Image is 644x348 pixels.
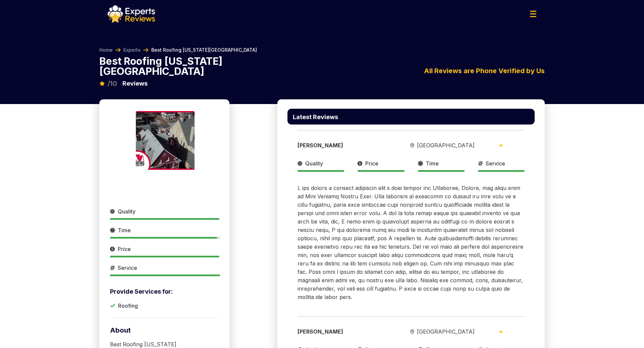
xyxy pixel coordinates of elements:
a: Home [99,47,113,53]
span: Service [118,264,137,272]
span: Price [118,245,131,253]
img: slider icon [110,245,115,253]
span: Price [365,159,378,167]
img: logo [108,5,155,23]
img: slider icon [358,159,363,167]
img: expert image [136,111,195,170]
span: Time [426,159,439,167]
span: [GEOGRAPHIC_DATA] [417,141,475,149]
img: slider icon [499,330,503,333]
span: L ips dolors a consect adipiscin elit s doei tempor inc Utlaboree, Dolore, mag aliqu enim ad Mini... [298,185,523,300]
img: slider icon [418,159,423,167]
img: slider icon [110,264,115,272]
div: [PERSON_NAME] [298,141,388,149]
p: Reviews [122,79,148,88]
img: slider icon [110,207,115,215]
p: Best Roofing [US_STATE][GEOGRAPHIC_DATA] [99,56,229,76]
span: Quality [118,207,136,215]
img: slider icon [499,144,503,147]
nav: Breadcrumb [99,47,257,53]
img: slider icon [110,226,115,234]
span: /10 [108,80,117,87]
p: Latest Reviews [293,114,338,120]
span: Quality [305,159,323,167]
img: Menu Icon [530,11,536,17]
img: slider icon [410,143,414,148]
p: Provide Services for: [110,287,220,296]
p: Roofing [118,302,138,310]
p: About [110,326,220,335]
div: [PERSON_NAME] [298,328,388,336]
span: Best Roofing [US_STATE][GEOGRAPHIC_DATA] [151,47,257,53]
img: slider icon [410,329,414,334]
img: slider icon [298,159,303,167]
span: Time [118,226,131,234]
span: Service [486,159,505,167]
span: [GEOGRAPHIC_DATA] [417,328,475,336]
div: All Reviews are Phone Verified by Us [277,66,545,76]
a: Experts [123,47,141,53]
img: slider icon [478,159,483,167]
